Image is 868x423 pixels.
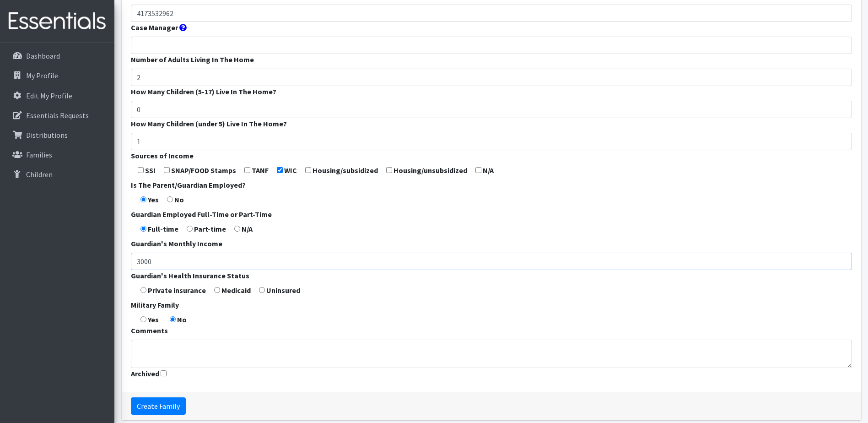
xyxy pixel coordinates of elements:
label: Military Family [131,299,179,310]
label: Sources of Income [131,150,194,161]
label: Full-time [148,223,178,234]
a: Families [4,146,111,164]
a: Distributions [4,126,111,144]
label: Part-time [194,223,226,234]
p: Edit My Profile [26,91,72,100]
label: Housing/unsubsidized [394,165,467,176]
p: My Profile [26,71,58,80]
label: Guardian's Monthly Income [131,238,222,249]
a: My Profile [4,66,111,85]
label: WIC [284,165,297,176]
label: Private insurance [148,285,206,296]
input: Create Family [131,397,186,415]
label: How Many Children (5-17) Live In The Home? [131,86,276,97]
label: TANF [252,165,269,176]
a: Dashboard [4,47,111,65]
label: SNAP/FOOD Stamps [171,165,236,176]
label: Guardian's Health Insurance Status [131,270,249,281]
p: Distributions [26,130,68,140]
p: Children [26,170,53,179]
label: Comments [131,325,168,336]
label: Archived [131,368,159,379]
label: Case Manager [131,22,178,33]
i: Person at the agency who is assigned to this family. [179,24,187,31]
p: Dashboard [26,51,60,60]
label: N/A [242,223,253,234]
label: How Many Children (under 5) Live In The Home? [131,118,287,129]
p: Families [26,150,52,159]
label: SSI [145,165,156,176]
label: Housing/subsidized [313,165,378,176]
label: Yes [148,194,159,205]
label: Number of Adults Living In The Home [131,54,254,65]
a: Edit My Profile [4,87,111,105]
label: Guardian Employed Full-Time or Part-Time [131,209,272,220]
img: HumanEssentials [4,6,111,37]
label: N/A [483,165,494,176]
p: Essentials Requests [26,111,89,120]
strong: No [177,315,187,324]
a: Essentials Requests [4,106,111,125]
label: Uninsured [266,285,300,296]
label: Medicaid [221,285,251,296]
label: Is The Parent/Guardian Employed? [131,179,246,190]
label: No [174,194,184,205]
strong: Yes [148,315,159,324]
a: Children [4,165,111,184]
